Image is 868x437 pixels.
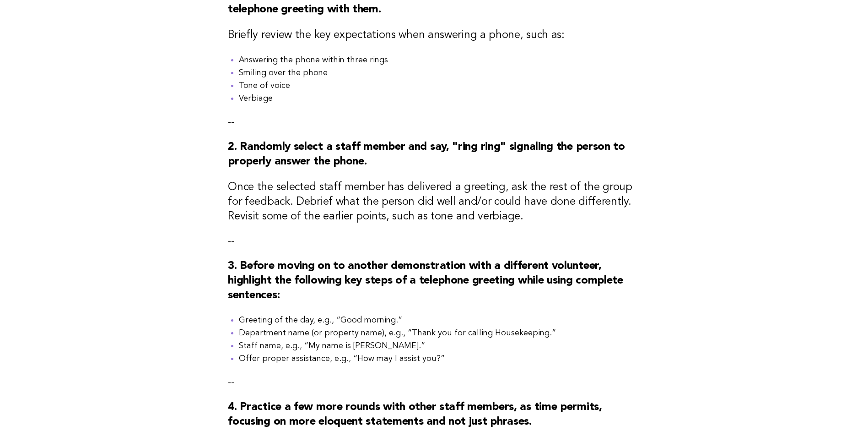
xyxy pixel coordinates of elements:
[239,92,640,105] li: Verbiage
[228,261,623,301] strong: 3. Before moving on to another demonstration with a different volunteer, highlight the following ...
[239,314,640,327] li: Greeting of the day, e.g., “Good morning.”
[228,402,602,427] strong: 4. Practice a few more rounds with other staff members, as time permits, focusing on more eloquen...
[239,54,640,66] li: Answering the phone within three rings
[239,66,640,79] li: Smiling over the phone
[228,28,640,43] h3: Briefly review the key expectations when answering a phone, such as:
[228,235,640,248] p: --
[228,180,640,224] h3: Once the selected staff member has delivered a greeting, ask the rest of the group for feedback. ...
[239,327,640,339] li: Department name (or property name), e.g., “Thank you for calling Housekeeping.”
[239,79,640,92] li: Tone of voice
[228,376,640,389] p: --
[228,142,625,167] strong: 2. Randomly select a staff member and say, "ring ring" signaling the person to properly answer th...
[228,116,640,129] p: --
[239,339,640,352] li: Staff name, e.g., “My name is [PERSON_NAME].”
[239,352,640,365] li: Offer proper assistance, e.g., “How may I assist you?”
